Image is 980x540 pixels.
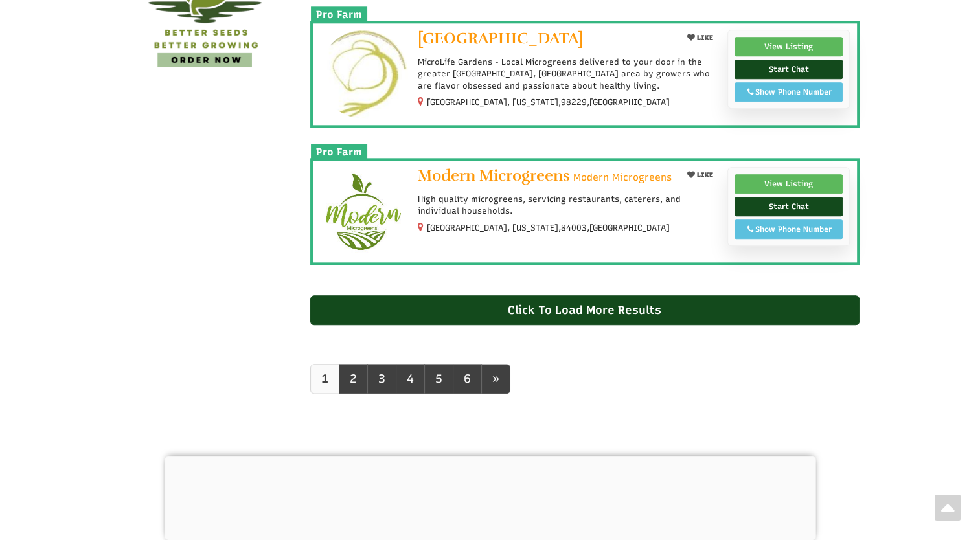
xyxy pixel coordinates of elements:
[310,364,339,394] a: 1
[418,56,718,92] p: MicroLife Gardens - Local Microgreens delivered to your door in the greater [GEOGRAPHIC_DATA], [G...
[481,364,510,394] a: next
[695,34,713,42] span: LIKE
[424,364,453,394] a: 5
[742,86,836,98] div: Show Phone Number
[418,194,718,217] p: High quality microgreens, servicing restaurants, caterers, and individual households.
[589,96,670,108] span: [GEOGRAPHIC_DATA]
[310,295,860,325] div: Click To Load More Results
[589,222,670,234] span: [GEOGRAPHIC_DATA]
[427,223,670,232] small: [GEOGRAPHIC_DATA], [US_STATE], ,
[418,30,672,50] a: [GEOGRAPHIC_DATA]
[735,197,843,216] a: Start Chat
[319,30,408,118] img: MicroLife Gardens
[573,171,672,185] span: Modern Microgreens
[561,222,587,234] span: 84003
[735,60,843,79] a: Start Chat
[418,166,570,185] span: Modern Microgreens
[321,372,328,386] b: 1
[742,223,836,235] div: Show Phone Number
[102,444,879,502] iframe: Advertisement
[367,364,396,394] a: 3
[339,364,368,394] a: 2
[683,167,718,183] button: LIKE
[418,28,583,48] span: [GEOGRAPHIC_DATA]
[735,174,843,194] a: View Listing
[418,167,672,187] a: Modern Microgreens Modern Microgreens
[695,171,713,179] span: LIKE
[683,30,718,46] button: LIKE
[396,364,425,394] a: 4
[492,372,499,386] span: »
[165,456,815,537] iframe: Advertisement
[427,97,670,107] small: [GEOGRAPHIC_DATA], [US_STATE], ,
[735,37,843,56] a: View Listing
[561,96,587,108] span: 98229
[453,364,482,394] a: 6
[319,167,408,256] img: Modern Microgreens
